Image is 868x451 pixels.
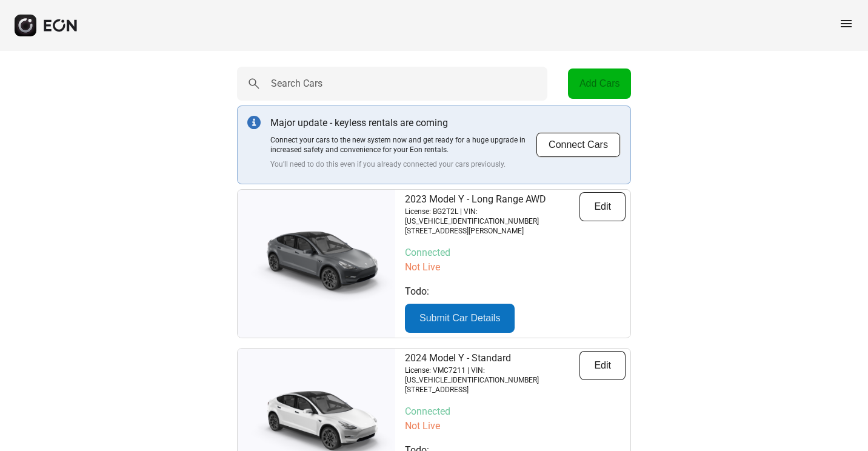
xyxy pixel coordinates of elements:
[405,385,579,395] p: [STREET_ADDRESS]
[405,419,626,433] p: Not Live
[405,351,579,366] p: 2024 Model Y - Standard
[270,116,536,130] p: Major update - keyless rentals are coming
[536,132,621,158] button: Connect Cars
[405,246,626,260] p: Connected
[405,284,626,299] p: Todo:
[579,351,626,380] button: Edit
[270,135,536,155] p: Connect your cars to the new system now and get ready for a huge upgrade in increased safety and ...
[405,260,626,275] p: Not Live
[405,192,579,207] p: 2023 Model Y - Long Range AWD
[238,224,395,303] img: car
[405,226,579,236] p: [STREET_ADDRESS][PERSON_NAME]
[405,304,515,333] button: Submit Car Details
[579,192,626,221] button: Edit
[405,404,626,419] p: Connected
[271,76,322,91] label: Search Cars
[839,16,853,31] span: menu
[247,116,261,129] img: info
[405,366,579,385] p: License: VMC7211 | VIN: [US_VEHICLE_IDENTIFICATION_NUMBER]
[270,159,536,169] p: You'll need to do this even if you already connected your cars previously.
[405,207,579,226] p: License: BG2T2L | VIN: [US_VEHICLE_IDENTIFICATION_NUMBER]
